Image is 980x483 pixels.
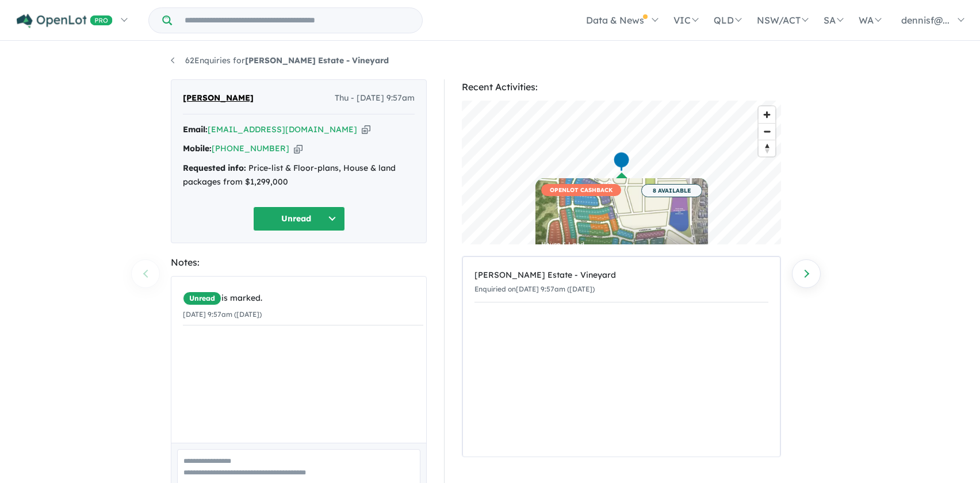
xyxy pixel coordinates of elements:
strong: Email: [183,124,208,135]
a: [PERSON_NAME] Estate - VineyardEnquiried on[DATE] 9:57am ([DATE]) [474,263,768,302]
small: [DATE] 9:57am ([DATE]) [183,310,262,319]
strong: [PERSON_NAME] Estate - Vineyard [245,55,389,66]
nav: breadcrumb [171,54,809,68]
span: 8 AVAILABLE [641,184,702,197]
button: Copy [294,143,303,155]
img: Openlot PRO Logo White [17,14,113,28]
button: Unread [253,206,345,231]
span: Reset bearing to north [759,140,775,156]
div: House & Land [541,241,702,248]
div: Map marker [613,151,630,172]
span: dennisf@... [901,14,950,26]
span: OPENLOT CASHBACK [541,184,621,196]
div: Recent Activities: [462,79,781,95]
strong: Mobile: [183,143,212,154]
button: Zoom out [759,123,775,140]
button: Zoom in [759,106,775,123]
span: Unread [183,292,221,305]
button: Reset bearing to north [759,140,775,156]
strong: Requested info: [183,163,246,173]
a: [PHONE_NUMBER] [212,143,289,154]
div: Price-list & Floor-plans, House & land packages from $1,299,000 [183,162,415,189]
div: is marked. [183,292,423,305]
input: Try estate name, suburb, builder or developer [174,8,420,33]
small: Enquiried on [DATE] 9:57am ([DATE]) [474,285,595,293]
canvas: Map [462,101,781,244]
span: Zoom out [759,124,775,140]
div: Notes: [171,255,427,270]
a: OPENLOT CASHBACK 8 AVAILABLE House & Land [535,178,708,264]
span: Thu - [DATE] 9:57am [335,91,415,105]
a: [EMAIL_ADDRESS][DOMAIN_NAME] [208,124,357,135]
button: Copy [362,124,370,136]
a: 62Enquiries for[PERSON_NAME] Estate - Vineyard [171,55,389,66]
span: [PERSON_NAME] [183,91,254,105]
div: [PERSON_NAME] Estate - Vineyard [474,269,768,282]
